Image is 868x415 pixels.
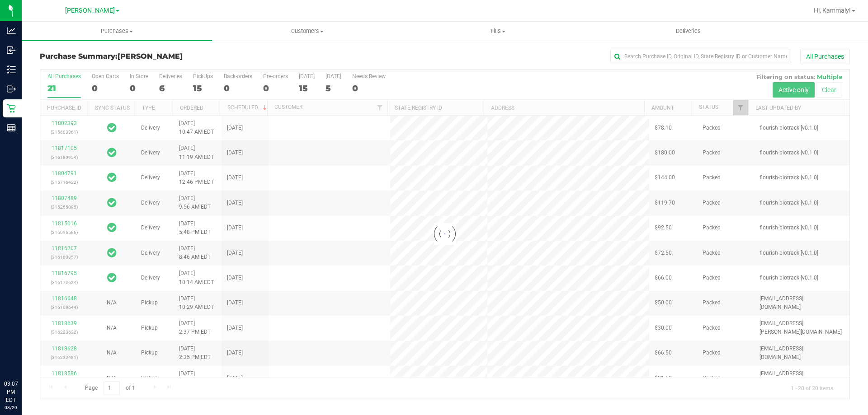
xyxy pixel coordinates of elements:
iframe: Resource center [9,343,36,370]
inline-svg: Inventory [7,65,16,74]
span: [PERSON_NAME] [65,7,115,14]
p: 08/20 [4,404,18,411]
a: Tills [402,22,593,41]
inline-svg: Retail [7,104,16,113]
span: Deliveries [664,27,713,35]
inline-svg: Outbound [7,84,16,93]
p: 03:07 PM EDT [4,380,18,404]
inline-svg: Analytics [7,26,16,35]
input: Search Purchase ID, Original ID, State Registry ID or Customer Name... [610,50,791,63]
span: Tills [403,27,592,35]
span: Purchases [22,27,212,35]
button: All Purchases [800,49,850,64]
span: Hi, Kammaly! [814,7,851,14]
a: Deliveries [593,22,783,41]
h3: Purchase Summary: [40,52,310,61]
inline-svg: Inbound [7,46,16,55]
span: Customers [212,27,402,35]
a: Purchases [22,22,212,41]
span: [PERSON_NAME] [118,52,183,61]
a: Customers [212,22,402,41]
inline-svg: Reports [7,123,16,132]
